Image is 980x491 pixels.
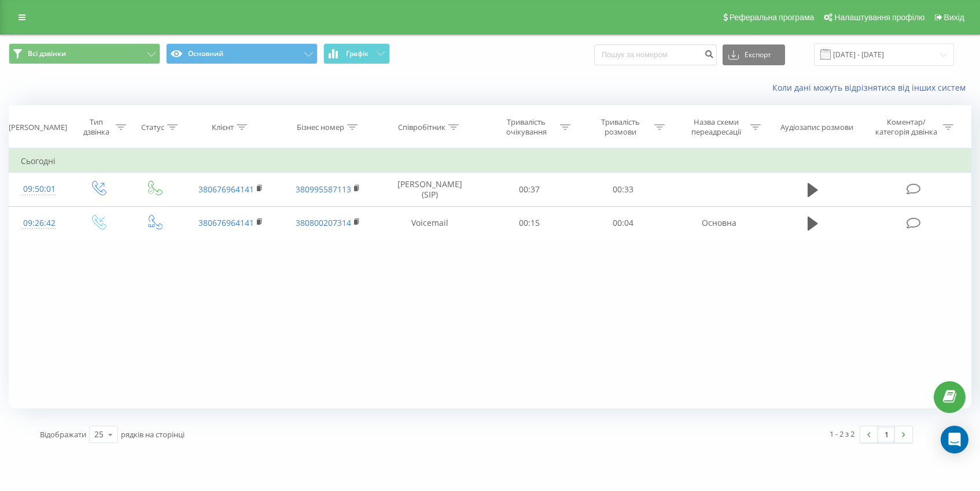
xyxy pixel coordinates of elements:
a: Коли дані можуть відрізнятися вiд інших систем [772,82,971,93]
span: Реферальна програма [730,13,815,22]
td: Voicemail [377,206,482,240]
a: 380995587113 [296,184,351,195]
td: Основна [670,206,768,240]
div: [PERSON_NAME] [9,122,67,132]
a: 380800207314 [296,217,351,228]
div: Open Intercom Messenger [941,426,968,453]
div: Бізнес номер [297,122,344,132]
a: 380676964141 [198,184,254,195]
div: Назва схеми переадресації [686,117,747,137]
span: Вихід [944,13,964,22]
span: Всі дзвінки [28,49,66,58]
div: 1 - 2 з 2 [830,428,854,440]
div: Клієнт [212,122,234,132]
div: Тривалість розмови [590,117,651,137]
div: Коментар/категорія дзвінка [872,117,940,137]
div: Аудіозапис розмови [780,122,853,132]
span: Налаштування профілю [834,13,924,22]
div: 25 [94,429,104,440]
button: Всі дзвінки [9,43,160,64]
td: 00:33 [576,173,670,206]
input: Пошук за номером [594,44,717,65]
td: 00:04 [576,206,670,240]
span: рядків на сторінці [121,429,185,440]
td: 00:15 [482,206,576,240]
button: Основний [166,43,318,64]
div: Співробітник [398,122,445,132]
button: Експорт [723,44,785,65]
div: 09:26:42 [21,212,57,235]
td: 00:37 [482,173,576,206]
div: 09:50:01 [21,178,57,200]
button: Графік [323,43,390,64]
span: Графік [346,50,369,58]
div: Статус [141,122,164,132]
td: [PERSON_NAME] (SIP) [377,173,482,206]
span: Відображати [40,429,86,440]
a: 380676964141 [198,217,254,228]
div: Тривалість очікування [495,117,557,137]
td: Сьогодні [9,150,971,173]
a: 1 [878,426,895,442]
div: Тип дзвінка [79,117,113,137]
